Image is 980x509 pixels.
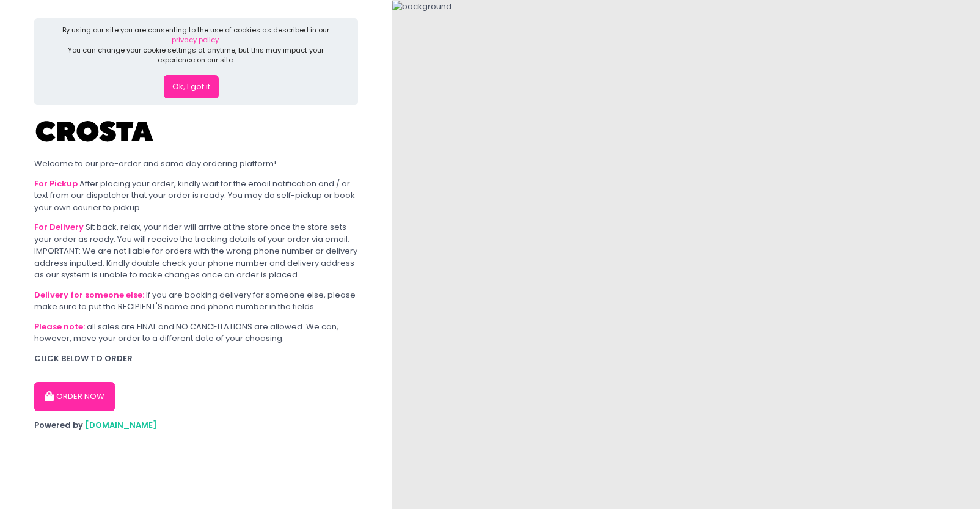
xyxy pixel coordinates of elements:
button: Ok, I got it [164,75,219,98]
div: If you are booking delivery for someone else, please make sure to put the RECIPIENT'S name and ph... [34,289,358,313]
b: Please note: [34,321,85,332]
a: [DOMAIN_NAME] [85,419,157,431]
div: Powered by [34,419,358,431]
b: For Delivery [34,221,84,233]
div: CLICK BELOW TO ORDER [34,353,358,365]
div: By using our site you are consenting to the use of cookies as described in our You can change you... [55,25,338,65]
img: Crosta Pizzeria [34,113,156,150]
b: For Pickup [34,178,78,189]
div: all sales are FINAL and NO CANCELLATIONS are allowed. We can, however, move your order to a diffe... [34,321,358,345]
img: background [392,1,452,13]
a: privacy policy. [172,35,220,45]
div: After placing your order, kindly wait for the email notification and / or text from our dispatche... [34,178,358,214]
div: Welcome to our pre-order and same day ordering platform! [34,158,358,170]
button: ORDER NOW [34,382,115,411]
b: Delivery for someone else: [34,289,144,301]
div: Sit back, relax, your rider will arrive at the store once the store sets your order as ready. You... [34,221,358,281]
